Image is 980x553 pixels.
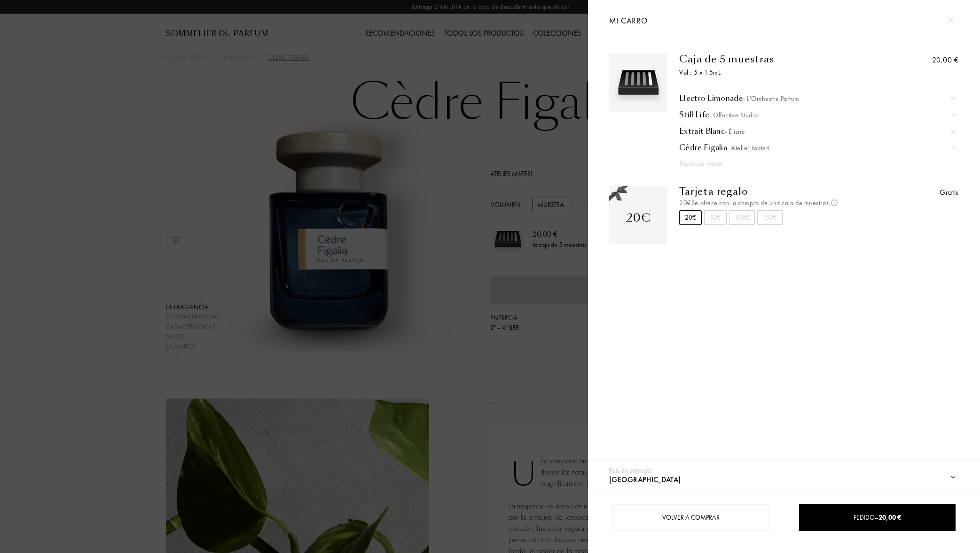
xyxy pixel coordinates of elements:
[800,513,955,522] div: Pedido –
[679,127,956,136] a: Extrait Blanc- Élisire
[679,110,956,120] a: Still Life- Olfactive Studio
[951,146,956,150] img: cross.svg
[612,504,769,531] div: Volver a comprar
[704,210,727,225] div: 50€
[679,143,956,153] a: Cèdre Figalia- Atelier Materi
[679,127,956,136] div: Extrait Blanc
[679,54,871,65] div: Caja de 5 muestras
[679,210,702,225] div: 20€
[727,144,770,152] span: - Atelier Materi
[609,15,648,26] span: Mi carro
[757,210,783,225] div: 150€
[679,158,929,169] div: Elección vacía
[932,54,959,66] div: 20,00 €
[729,210,755,225] div: 100€
[609,186,628,202] img: gift_n.png
[679,94,956,103] a: Electro Limonade- L'Orchestre Parfum
[947,17,954,24] img: cross.svg
[878,513,901,522] span: 20,00 €
[831,200,838,206] img: info_voucher.png
[709,111,758,119] span: - Olfactive Studio
[951,113,956,117] img: cross.svg
[612,56,665,109] img: box_4.svg
[725,127,745,136] span: - Élisire
[679,68,871,77] div: Vol : 5 x 1.5mL
[679,110,956,120] div: Still Life
[679,143,956,153] div: Cèdre Figalia
[679,94,956,103] div: Electro Limonade
[626,209,651,226] div: 20€
[679,186,871,197] div: Tarjeta regalo
[609,465,653,476] div: País de entrega:
[679,198,871,208] div: 20€ Se ofrece con la compra de una caja de muestras
[743,94,800,103] span: - L'Orchestre Parfum
[951,96,956,101] img: cross.svg
[951,129,956,134] img: cross.svg
[940,187,959,198] div: Gratis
